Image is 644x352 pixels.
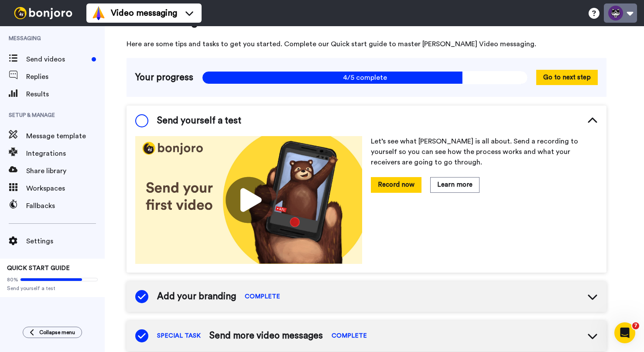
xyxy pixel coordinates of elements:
[536,70,598,85] button: Go to next step
[26,148,105,159] span: Integrations
[26,89,105,99] span: Results
[23,327,82,338] button: Collapse menu
[202,71,528,84] span: 4/5 complete
[157,290,236,303] span: Add your branding
[245,292,280,301] span: COMPLETE
[614,322,635,343] iframe: Intercom live chat
[39,329,75,336] span: Collapse menu
[209,329,323,342] span: Send more video messages
[26,166,105,176] span: Share library
[26,236,105,246] span: Settings
[26,183,105,194] span: Workspaces
[26,72,105,82] span: Replies
[7,276,18,283] span: 80%
[92,6,106,20] img: vm-color.svg
[632,322,639,329] span: 7
[371,136,598,167] p: Let’s see what [PERSON_NAME] is all about. Send a recording to yourself so you can see how the pr...
[111,7,177,19] span: Video messaging
[26,131,105,141] span: Message template
[135,71,193,84] span: Your progress
[7,265,70,271] span: QUICK START GUIDE
[157,331,201,340] span: SPECIAL TASK
[371,177,421,192] button: Record now
[7,285,98,292] span: Send yourself a test
[157,114,241,127] span: Send yourself a test
[135,136,362,264] img: 178eb3909c0dc23ce44563bdb6dc2c11.jpg
[332,331,367,340] span: COMPLETE
[26,201,105,211] span: Fallbacks
[26,54,88,65] span: Send videos
[10,7,76,19] img: bj-logo-header-white.svg
[127,39,606,49] span: Here are some tips and tasks to get you started. Complete our Quick start guide to master [PERSON...
[430,177,480,192] button: Learn more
